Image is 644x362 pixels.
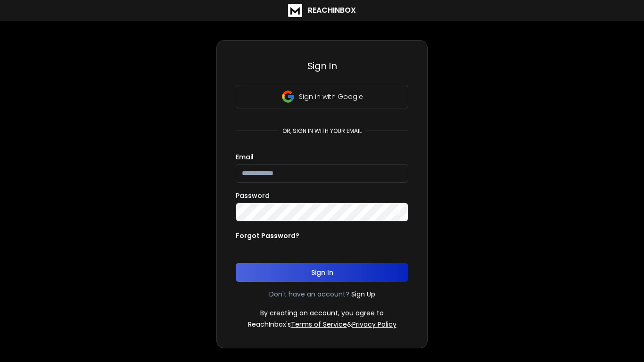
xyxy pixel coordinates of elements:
a: Sign Up [351,289,375,299]
label: Email [236,154,254,160]
p: By creating an account, you agree to [260,308,384,318]
p: or, sign in with your email [279,127,365,135]
label: Password [236,192,270,199]
p: ReachInbox's & [248,320,396,329]
button: Sign in with Google [236,85,408,108]
p: Forgot Password? [236,231,299,240]
a: ReachInbox [288,4,356,17]
p: Sign in with Google [299,92,363,101]
p: Don't have an account? [269,289,349,299]
button: Sign In [236,263,408,282]
a: Terms of Service [291,320,347,329]
img: logo [288,4,302,17]
h1: ReachInbox [308,5,356,16]
a: Privacy Policy [352,320,396,329]
h3: Sign In [236,59,408,73]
